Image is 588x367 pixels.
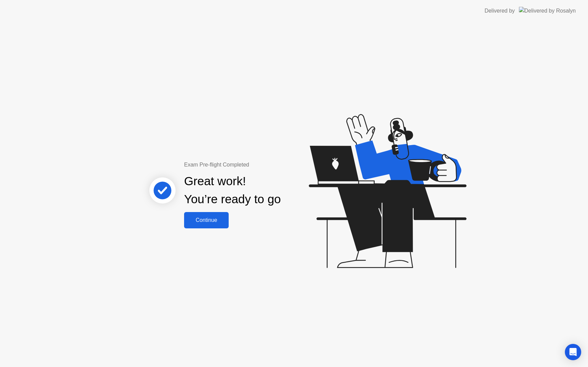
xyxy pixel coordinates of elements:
[184,172,281,208] div: Great work! You’re ready to go
[184,161,325,169] div: Exam Pre-flight Completed
[565,344,581,360] div: Open Intercom Messenger
[519,7,576,15] img: Delivered by Rosalyn
[184,212,229,228] button: Continue
[186,217,227,223] div: Continue
[485,7,515,15] div: Delivered by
